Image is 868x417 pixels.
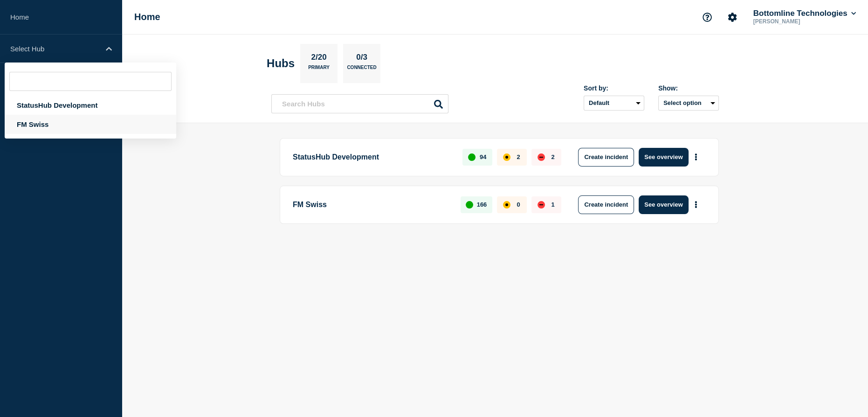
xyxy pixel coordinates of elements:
p: 94 [480,153,486,160]
button: See overview [639,195,688,214]
input: Search Hubs [271,94,448,113]
button: Select option [658,96,719,111]
p: 2 [517,153,520,160]
div: down [537,201,545,208]
button: See overview [639,148,688,167]
button: Account settings [723,7,742,27]
p: 166 [477,201,487,208]
p: 1 [551,201,554,208]
p: FM Swiss [293,195,450,214]
button: Create incident [578,195,634,214]
div: down [537,153,545,161]
button: Create incident [578,148,634,167]
h1: Home [134,12,160,22]
div: affected [503,153,510,161]
button: More actions [690,148,702,166]
select: Sort by [584,96,644,111]
button: Support [697,7,717,27]
div: up [466,201,473,208]
p: 0 [517,201,520,208]
button: Bottomline Technologies [751,9,858,18]
p: 2 [551,153,554,160]
p: Select Hub [10,45,100,53]
p: 0/3 [353,53,371,65]
div: StatusHub Development [5,96,176,115]
div: Sort by: [584,84,644,92]
div: affected [503,201,510,208]
div: Show: [658,84,719,92]
p: [PERSON_NAME] [751,18,848,25]
p: StatusHub Development [293,148,452,167]
div: up [468,153,475,161]
p: Connected [347,65,376,75]
button: More actions [690,196,702,213]
p: Primary [308,65,330,75]
h2: Hubs [267,57,295,70]
div: FM Swiss [5,115,176,134]
p: 2/20 [308,53,330,65]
